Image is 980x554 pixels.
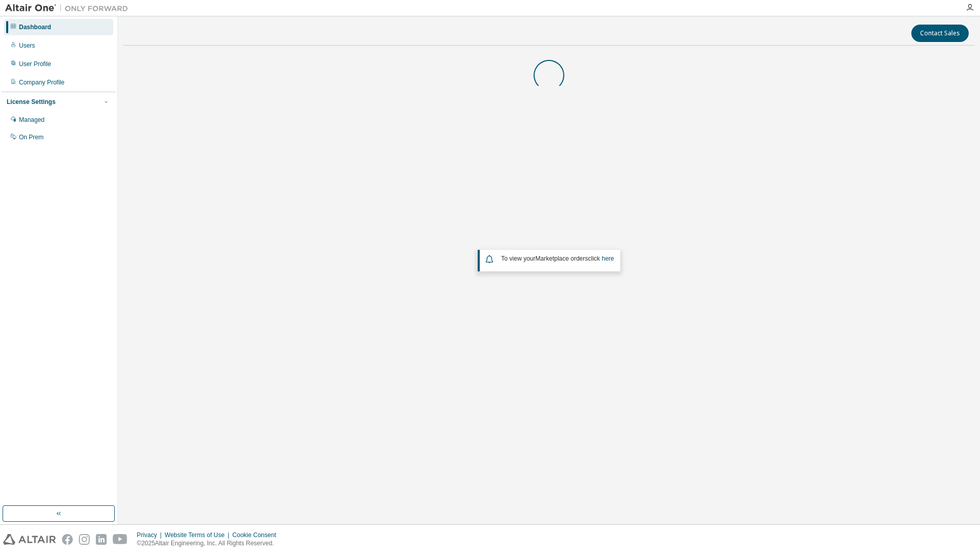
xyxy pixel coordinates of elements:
img: youtube.svg [113,534,128,545]
div: User Profile [19,60,51,68]
div: License Settings [7,98,55,106]
img: facebook.svg [62,534,73,545]
div: Company Profile [19,78,65,87]
img: altair_logo.svg [3,534,56,545]
a: here [602,255,614,262]
img: Altair One [5,3,133,13]
div: Dashboard [19,23,51,31]
button: Contact Sales [911,25,969,42]
div: Cookie Consent [232,531,282,539]
p: © 2025 Altair Engineering, Inc. All Rights Reserved. [137,539,282,548]
img: linkedin.svg [96,534,107,545]
div: Privacy [137,531,165,539]
div: Users [19,41,35,50]
div: Managed [19,116,45,124]
div: Website Terms of Use [165,531,232,539]
div: On Prem [19,133,44,141]
img: instagram.svg [79,534,90,545]
em: Marketplace orders [536,255,588,262]
span: To view your click [501,255,614,262]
